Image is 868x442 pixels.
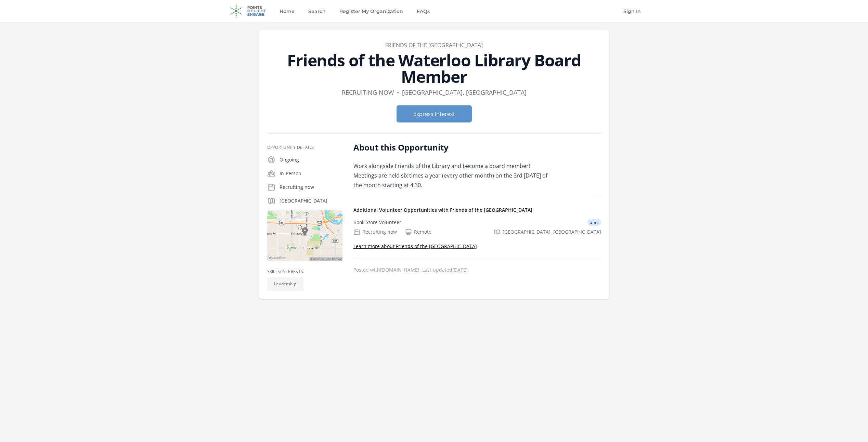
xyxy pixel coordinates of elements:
p: [GEOGRAPHIC_DATA] [280,197,342,204]
img: Map [267,210,342,261]
h3: Skills/Interests [267,269,342,274]
p: Recruiting now [280,184,342,191]
div: Book Store Volunteer [353,219,401,226]
dd: [GEOGRAPHIC_DATA], [GEOGRAPHIC_DATA] [402,88,527,97]
abbr: Thu, Sep 11, 2025 11:24 AM [452,266,468,273]
li: Leadership [267,277,303,291]
p: Ongoing [280,156,342,163]
a: Book Store Volunteer 3 mi Recruiting now Remote [GEOGRAPHIC_DATA], [GEOGRAPHIC_DATA] [351,213,604,241]
div: Recruiting now [353,229,397,235]
h4: Additional Volunteer Opportunities with Friends of the [GEOGRAPHIC_DATA] [353,207,601,213]
span: [GEOGRAPHIC_DATA], [GEOGRAPHIC_DATA] [503,229,601,235]
a: Learn more about Friends of the [GEOGRAPHIC_DATA] [353,243,477,249]
div: • [397,88,399,97]
a: Friends of the [GEOGRAPHIC_DATA] [385,41,483,49]
h1: Friends of the Waterloo Library Board Member [267,52,601,85]
div: Remote [405,229,431,235]
span: 3 mi [587,219,601,226]
h2: About this Opportunity [353,142,554,153]
h3: Opportunity Details [267,145,342,150]
button: Express Interest [397,105,472,122]
p: Posted with . Last updated . [353,267,601,273]
dd: Recruiting now [342,88,394,97]
a: [DOMAIN_NAME] [380,266,419,273]
p: Work alongside Friends of the Library and become a board member! Meetings are held six times a ye... [353,161,554,190]
p: In-Person [280,170,342,177]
